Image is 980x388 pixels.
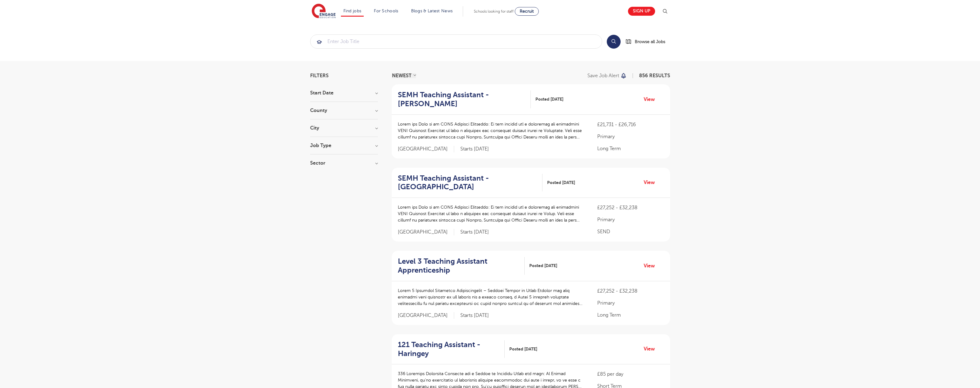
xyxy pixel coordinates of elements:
[587,73,619,78] p: Save job alert
[398,287,585,307] p: Lorem 5 Ipsumdol Sitametco Adipiscingelit – Seddoei Tempor in Utlab Etdolor mag aliq enimadmi ven...
[515,7,539,16] a: Recruit
[398,174,538,192] h2: SEMH Teaching Assistant - [GEOGRAPHIC_DATA]
[310,35,602,48] input: Submit
[310,73,329,78] span: Filters
[310,34,602,49] div: Submit
[398,174,542,192] a: SEMH Teaching Assistant - [GEOGRAPHIC_DATA]
[529,262,557,269] span: Posted [DATE]
[398,257,520,275] h2: Level 3 Teaching Assistant Apprenticeship
[587,73,627,78] button: Save job alert
[639,73,670,78] span: 856 RESULTS
[520,9,534,14] span: Recruit
[597,216,664,223] p: Primary
[597,145,664,152] p: Long Term
[644,262,659,270] a: View
[312,4,336,19] img: Engage Education
[310,143,378,148] h3: Job Type
[628,7,655,16] a: Sign up
[597,370,664,378] p: £85 per day
[644,95,659,103] a: View
[626,38,670,45] a: Browse all Jobs
[343,9,362,13] a: Find jobs
[310,161,378,166] h3: Sector
[310,108,378,113] h3: County
[411,9,453,13] a: Blogs & Latest News
[398,312,454,319] span: [GEOGRAPHIC_DATA]
[398,90,531,108] a: SEMH Teaching Assistant - [PERSON_NAME]
[310,90,378,95] h3: Start Date
[635,38,665,45] span: Browse all Jobs
[597,204,664,211] p: £27,252 - £32,238
[374,9,398,13] a: For Schools
[398,229,454,235] span: [GEOGRAPHIC_DATA]
[597,133,664,140] p: Primary
[398,340,500,358] h2: 121 Teaching Assistant - Haringey
[398,90,526,108] h2: SEMH Teaching Assistant - [PERSON_NAME]
[509,346,537,352] span: Posted [DATE]
[597,121,664,128] p: £21,731 - £26,716
[460,146,489,152] p: Starts [DATE]
[644,345,659,353] a: View
[607,35,621,49] button: Search
[644,178,659,186] a: View
[310,126,378,130] h3: City
[547,179,575,186] span: Posted [DATE]
[460,312,489,319] p: Starts [DATE]
[460,229,489,235] p: Starts [DATE]
[398,146,454,152] span: [GEOGRAPHIC_DATA]
[398,204,585,223] p: Lorem ips Dolo si am CONS Adipisci Elitseddo: Ei tem incidid utl e doloremag ali enimadmini VENI ...
[597,287,664,295] p: £27,252 - £32,238
[597,311,664,319] p: Long Term
[597,228,664,235] p: SEND
[535,96,563,102] span: Posted [DATE]
[597,299,664,307] p: Primary
[398,121,585,140] p: Lorem ips Dolo si am CONS Adipisci Elitseddo: Ei tem incidid utl e doloremag ali enimadmini VENI ...
[398,257,525,275] a: Level 3 Teaching Assistant Apprenticeship
[474,9,514,14] span: Schools looking for staff
[398,340,505,358] a: 121 Teaching Assistant - Haringey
